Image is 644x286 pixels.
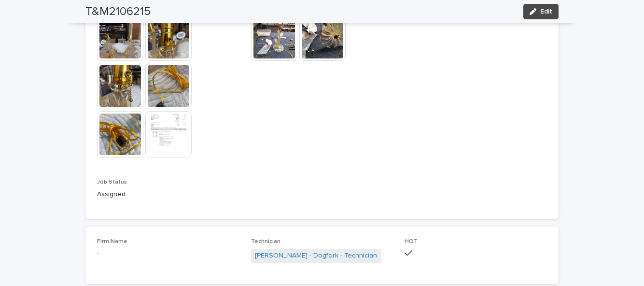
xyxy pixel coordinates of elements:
[97,249,239,259] p: -
[97,189,547,200] p: Assigned
[97,179,127,185] span: Job Status
[85,5,151,19] h2: T&M2106215
[405,239,418,244] span: HOT
[251,239,280,244] span: Technician
[523,4,559,19] button: Edit
[255,251,377,261] a: [PERSON_NAME] - Dogfork - Technician
[540,8,552,15] span: Edit
[97,239,127,244] span: Firm Name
